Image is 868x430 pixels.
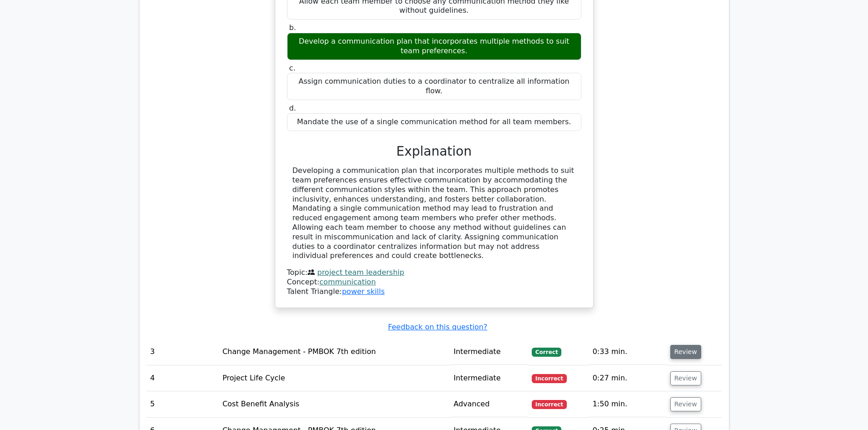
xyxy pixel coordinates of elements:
button: Review [670,345,701,359]
td: 0:27 min. [589,365,666,391]
td: Intermediate [450,339,528,365]
div: Developing a communication plan that incorporates multiple methods to suit team preferences ensur... [293,166,576,261]
div: Assign communication duties to a coordinator to centralize all information flow. [287,73,581,100]
td: Cost Benefit Analysis [219,391,450,417]
td: Intermediate [450,365,528,391]
div: Mandate the use of a single communication method for all team members. [287,113,581,131]
div: Talent Triangle: [287,268,581,296]
div: Topic: [287,268,581,278]
td: 1:50 min. [589,391,666,417]
td: 4 [147,365,219,391]
td: Change Management - PMBOK 7th edition [219,339,450,365]
div: Develop a communication plan that incorporates multiple methods to suit team preferences. [287,33,581,60]
td: 3 [147,339,219,365]
button: Review [670,397,701,411]
td: 0:33 min. [589,339,666,365]
span: b. [289,23,296,32]
a: Feedback on this question? [388,323,487,331]
span: c. [289,64,296,72]
a: communication [319,278,376,286]
span: Correct [532,348,561,357]
button: Review [670,371,701,385]
span: Incorrect [532,374,567,383]
div: Concept: [287,278,581,287]
td: Project Life Cycle [219,365,450,391]
td: 5 [147,391,219,417]
a: power skills [342,287,385,296]
span: d. [289,104,296,112]
span: Incorrect [532,400,567,409]
td: Advanced [450,391,528,417]
h3: Explanation [293,144,576,159]
a: project team leadership [317,268,404,277]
